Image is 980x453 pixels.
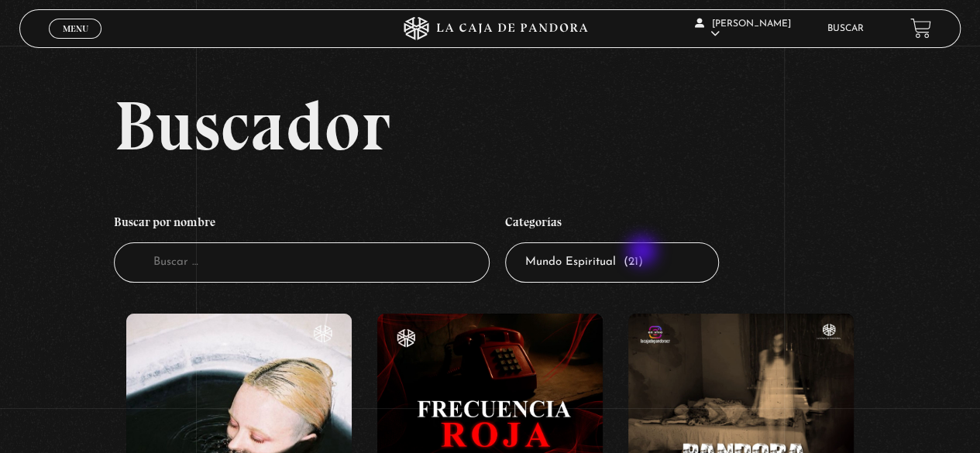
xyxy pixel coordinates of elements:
[910,18,931,39] a: View your shopping cart
[57,36,94,47] span: Cerrar
[63,24,88,33] span: Menu
[114,207,490,242] h4: Buscar por nombre
[695,19,791,39] span: [PERSON_NAME]
[114,91,961,160] h2: Buscador
[827,24,864,33] a: Buscar
[505,207,719,242] h4: Categorías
